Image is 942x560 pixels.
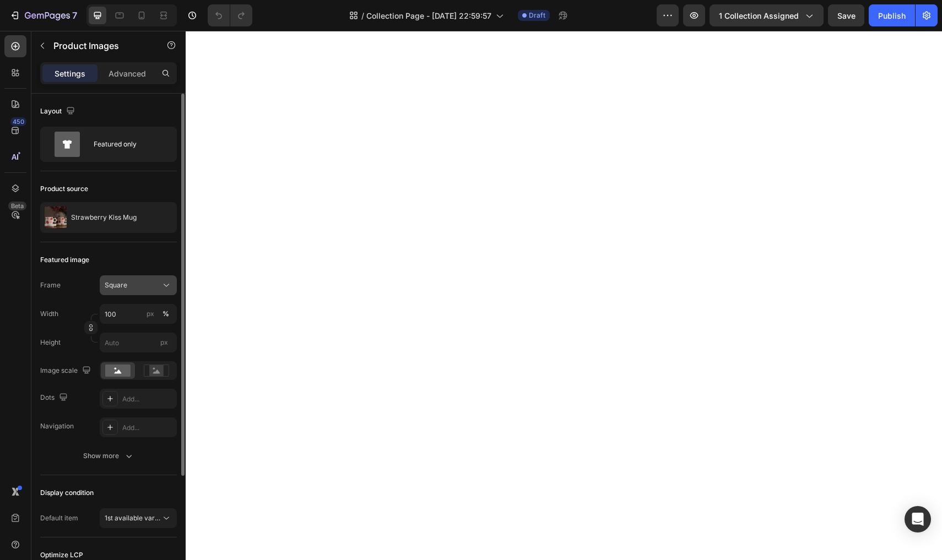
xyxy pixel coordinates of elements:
[144,307,157,320] button: %
[10,117,26,126] div: 450
[159,307,172,320] button: px
[40,488,94,498] div: Display condition
[40,104,77,119] div: Layout
[869,4,915,26] button: Publish
[105,514,166,522] span: 1st available variant
[71,214,137,221] p: Strawberry Kiss Mug
[366,10,491,21] span: Collection Page - [DATE] 22:59:57
[208,4,252,26] div: Undo/Redo
[40,280,61,290] label: Frame
[40,421,74,431] div: Navigation
[719,10,799,21] span: 1 collection assigned
[710,4,824,26] button: 1 collection assigned
[4,4,82,26] button: 7
[122,423,174,433] div: Add...
[45,206,67,229] img: product feature img
[100,508,177,528] button: 1st available variant
[163,309,169,319] div: %
[122,394,174,404] div: Add...
[100,304,177,324] input: px%
[40,513,78,523] div: Default item
[905,506,931,532] div: Open Intercom Messenger
[40,309,58,319] label: Width
[8,202,26,210] div: Beta
[147,309,154,319] div: px
[186,31,942,560] iframe: Design area
[100,275,177,295] button: Square
[94,132,161,157] div: Featured only
[529,10,545,20] span: Draft
[105,280,127,290] span: Square
[828,4,864,26] button: Save
[361,10,364,21] span: /
[40,363,93,378] div: Image scale
[160,338,168,346] span: px
[100,333,177,352] input: px
[40,338,61,347] label: Height
[878,10,906,21] div: Publish
[83,450,134,461] div: Show more
[72,9,77,22] p: 7
[40,184,88,194] div: Product source
[837,11,856,20] span: Save
[40,550,83,560] div: Optimize LCP
[40,390,70,405] div: Dots
[55,68,85,79] p: Settings
[40,446,177,466] button: Show more
[109,68,146,79] p: Advanced
[40,255,89,265] div: Featured image
[53,39,147,52] p: Product Images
